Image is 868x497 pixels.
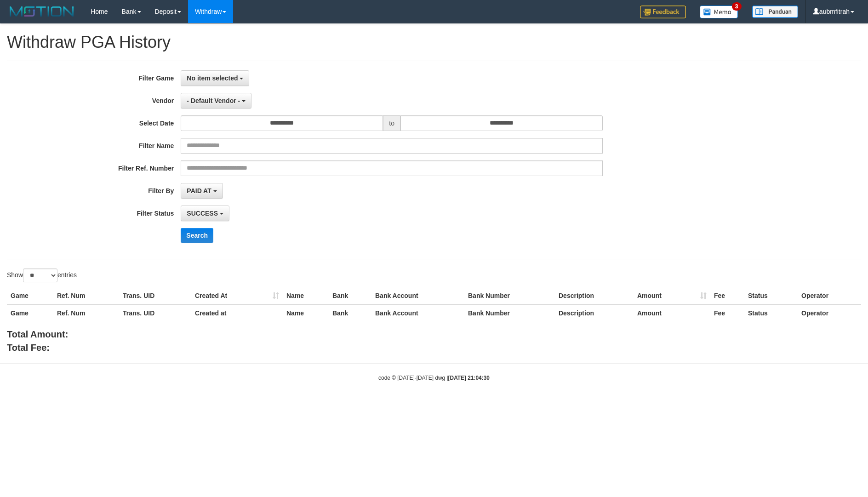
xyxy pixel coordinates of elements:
[371,304,464,321] th: Bank Account
[329,304,371,321] th: Bank
[7,343,50,353] b: Total Fee:
[744,304,798,321] th: Status
[700,6,738,18] img: Button%20Memo.svg
[181,183,223,199] button: PAID AT
[187,97,240,104] span: - Default Vendor -
[53,304,119,321] th: Ref. Num
[744,287,798,304] th: Status
[640,6,686,18] img: Feedback.jpg
[191,287,283,304] th: Created At
[555,304,634,321] th: Description
[464,287,555,304] th: Bank Number
[283,287,329,304] th: Name
[7,268,77,282] label: Show entries
[710,304,744,321] th: Fee
[181,228,213,243] button: Search
[119,304,191,321] th: Trans. UID
[383,115,400,131] span: to
[329,287,371,304] th: Bank
[7,304,53,321] th: Game
[187,74,238,82] span: No item selected
[283,304,329,321] th: Name
[7,329,68,339] b: Total Amount:
[798,304,861,321] th: Operator
[448,375,490,381] strong: [DATE] 21:04:30
[634,304,710,321] th: Amount
[555,287,634,304] th: Description
[798,287,861,304] th: Operator
[7,287,53,304] th: Game
[464,304,555,321] th: Bank Number
[23,268,57,282] select: Showentries
[191,304,283,321] th: Created at
[7,33,861,51] h1: Withdraw PGA History
[371,287,464,304] th: Bank Account
[187,187,211,194] span: PAID AT
[53,287,119,304] th: Ref. Num
[7,5,77,18] img: MOTION_logo.png
[710,287,744,304] th: Fee
[181,70,249,86] button: No item selected
[378,375,490,381] small: code © [DATE]-[DATE] dwg |
[181,93,251,109] button: - Default Vendor -
[634,287,710,304] th: Amount
[732,2,742,11] span: 3
[752,6,798,18] img: panduan.png
[187,210,218,217] span: SUCCESS
[181,206,229,221] button: SUCCESS
[119,287,191,304] th: Trans. UID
